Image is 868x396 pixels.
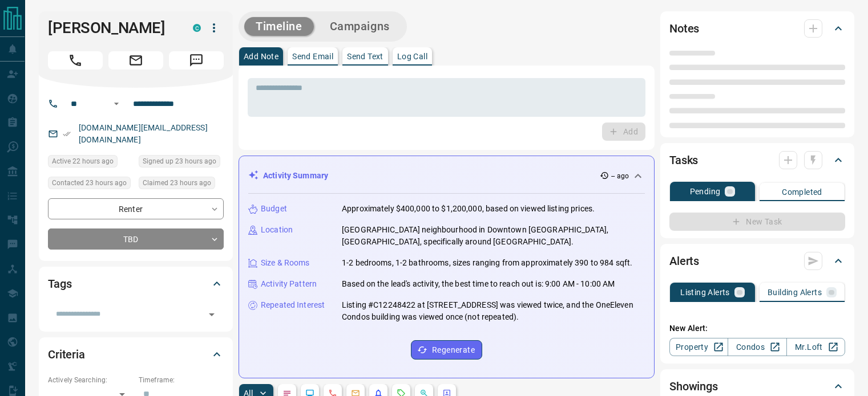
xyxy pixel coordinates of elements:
[193,24,201,32] div: condos.ca
[669,252,699,270] h2: Alerts
[143,177,211,189] span: Claimed 23 hours ago
[48,275,71,293] h2: Tags
[139,375,224,385] p: Timeframe:
[669,377,718,395] h2: Showings
[669,15,845,42] div: Notes
[782,188,822,196] p: Completed
[669,19,699,38] h2: Notes
[669,322,845,334] p: New Alert:
[669,338,728,356] a: Property
[669,146,845,174] div: Tasks
[108,51,163,70] span: Email
[48,228,224,250] div: TBD
[48,345,85,364] h2: Criteria
[342,203,595,215] p: Approximately $400,000 to $1,200,000, based on viewed listing prices.
[143,156,216,167] span: Signed up 23 hours ago
[263,170,328,182] p: Activity Summary
[79,123,208,144] a: [DOMAIN_NAME][EMAIL_ADDRESS][DOMAIN_NAME]
[611,171,629,181] p: -- ago
[244,17,314,36] button: Timeline
[786,338,845,356] a: Mr.Loft
[292,52,333,60] p: Send Email
[261,224,293,236] p: Location
[48,19,176,37] h1: [PERSON_NAME]
[261,257,310,269] p: Size & Rooms
[48,51,103,70] span: Call
[261,203,287,215] p: Budget
[244,52,278,60] p: Add Note
[342,224,645,248] p: [GEOGRAPHIC_DATA] neighbourhood in Downtown [GEOGRAPHIC_DATA], [GEOGRAPHIC_DATA], specifically ar...
[248,165,645,186] div: Activity Summary-- ago
[48,270,224,297] div: Tags
[342,278,615,290] p: Based on the lead's activity, the best time to reach out is: 9:00 AM - 10:00 AM
[110,97,123,111] button: Open
[680,288,730,296] p: Listing Alerts
[669,151,698,169] h2: Tasks
[52,156,114,167] span: Active 22 hours ago
[48,177,133,193] div: Thu Sep 11 2025
[411,340,482,360] button: Regenerate
[261,278,317,290] p: Activity Pattern
[48,198,224,219] div: Renter
[48,155,133,171] div: Thu Sep 11 2025
[169,51,224,70] span: Message
[52,177,127,189] span: Contacted 23 hours ago
[342,299,645,323] p: Listing #C12248422 at [STREET_ADDRESS] was viewed twice, and the OneEleven Condos building was vi...
[63,130,71,138] svg: Email Verified
[669,247,845,275] div: Alerts
[204,307,220,322] button: Open
[397,52,427,60] p: Log Call
[768,288,822,296] p: Building Alerts
[342,257,632,269] p: 1-2 bedrooms, 1-2 bathrooms, sizes ranging from approximately 390 to 984 sqft.
[347,52,383,60] p: Send Text
[318,17,401,36] button: Campaigns
[690,187,721,195] p: Pending
[139,177,224,193] div: Thu Sep 11 2025
[48,375,133,385] p: Actively Searching:
[48,341,224,368] div: Criteria
[728,338,786,356] a: Condos
[261,299,325,311] p: Repeated Interest
[139,155,224,171] div: Thu Sep 11 2025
